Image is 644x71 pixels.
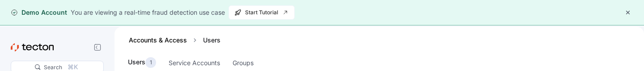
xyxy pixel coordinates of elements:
span: Start Tutorial [234,6,289,19]
button: Start Tutorial [229,5,295,20]
div: Users [199,36,224,45]
div: Service Accounts [169,58,220,68]
div: Users [128,57,156,68]
a: Accounts & Access [129,36,187,44]
div: Demo Account [11,8,67,17]
div: Groups [233,58,254,68]
div: You are viewing a real-time fraud detection use case [71,8,225,17]
p: 1 [150,58,152,67]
